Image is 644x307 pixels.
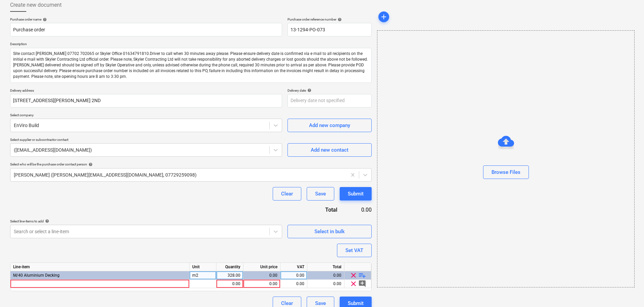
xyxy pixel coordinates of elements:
span: help [41,18,47,22]
div: Select who will be the purchase order contact person [10,162,372,166]
span: help [44,219,49,223]
div: 0.00 [307,280,344,288]
div: Set VAT [345,246,363,255]
input: Delivery date not specified [287,94,372,108]
button: Save [307,187,334,201]
button: Submit [340,187,372,201]
span: clear [349,271,358,279]
div: 0.00 [219,280,240,288]
div: Select in bulk [314,227,345,236]
p: Description [10,42,372,48]
span: clear [349,280,358,288]
button: Add new contact [287,143,372,157]
button: Select in bulk [287,225,372,238]
div: 328.00 [219,271,240,280]
button: Set VAT [337,244,372,257]
span: help [306,88,311,92]
span: Create new document [10,1,62,9]
div: 0.00 [307,271,344,280]
div: Unit [190,263,216,271]
div: Total [284,206,348,214]
p: Select supplier or subcontractor contact [10,137,282,143]
button: Clear [273,187,301,201]
div: Submit [348,189,364,198]
div: Line-item [10,263,190,271]
div: 0.00 [246,271,277,280]
div: 0.00 [348,206,372,214]
span: M/40 Aluminium Decking [13,273,60,278]
iframe: Chat Widget [610,275,644,307]
p: Delivery address [10,88,282,94]
input: Document name [10,23,282,36]
div: Save [315,189,326,198]
div: Clear [281,189,293,198]
div: Browse Files [492,168,520,177]
input: Reference number [287,23,372,36]
span: help [87,162,93,166]
div: 0.00 [283,271,304,280]
textarea: Site contact [PERSON_NAME] 07702 702065 or Skyler Office 01634791810.Driver to call when 30 minut... [10,48,372,83]
button: Add new company [287,119,372,132]
div: Total [307,263,344,271]
div: Delivery date [287,88,372,93]
span: add_comment [358,280,366,288]
div: Unit price [243,263,280,271]
div: Select line-items to add [10,219,282,223]
div: VAT [280,263,307,271]
div: Quantity [216,263,243,271]
span: playlist_add [358,271,366,279]
p: Select company [10,113,282,119]
span: help [336,18,342,22]
div: 0.00 [283,280,304,288]
span: add [380,13,388,21]
div: Add new company [309,121,350,130]
div: Purchase order reference number [287,17,372,22]
button: Browse Files [483,165,529,179]
input: Delivery address [10,94,282,108]
div: Purchase order name [10,17,282,22]
div: 0.00 [246,280,277,288]
div: Add new contact [311,146,348,154]
div: Browse Files [377,30,635,287]
div: m2 [190,271,216,280]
